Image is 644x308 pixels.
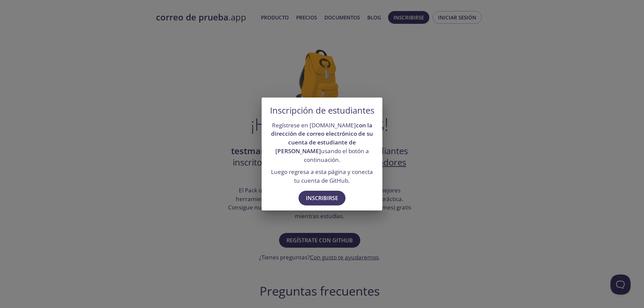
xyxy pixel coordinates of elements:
font: Inscripción de estudiantes [270,105,374,116]
font: Luego regresa a esta página y conecta tu cuenta de GitHub. [271,168,373,184]
font: Inscribirse [306,194,338,202]
font: Regístrese en [DOMAIN_NAME] [272,121,356,129]
button: Inscribirse [299,191,345,205]
font: usando el botón a continuación. [304,147,369,164]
